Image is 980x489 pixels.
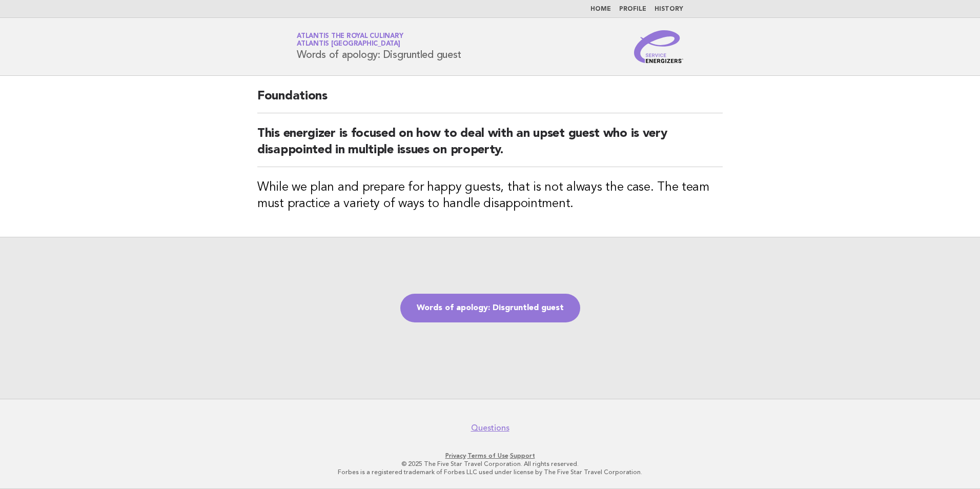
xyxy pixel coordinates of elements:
a: Support [510,452,535,459]
a: Atlantis the Royal CulinaryAtlantis [GEOGRAPHIC_DATA] [297,33,403,47]
h1: Words of apology: Disgruntled guest [297,33,461,60]
a: Questions [471,423,509,433]
a: Words of apology: Disgruntled guest [400,294,580,322]
span: Atlantis [GEOGRAPHIC_DATA] [297,41,400,48]
a: Privacy [445,452,466,459]
p: © 2025 The Five Star Travel Corporation. All rights reserved. [176,460,804,468]
p: Forbes is a registered trademark of Forbes LLC used under license by The Five Star Travel Corpora... [176,468,804,476]
h2: This energizer is focused on how to deal with an upset guest who is very disappointed in multiple... [257,126,723,167]
h2: Foundations [257,88,723,113]
p: · · [176,452,804,460]
a: Terms of Use [467,452,508,459]
a: Home [590,6,611,12]
h3: While we plan and prepare for happy guests, that is not always the case. The team must practice a... [257,179,723,212]
img: Service Energizers [634,30,683,63]
a: Profile [619,6,646,12]
a: History [655,6,683,12]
